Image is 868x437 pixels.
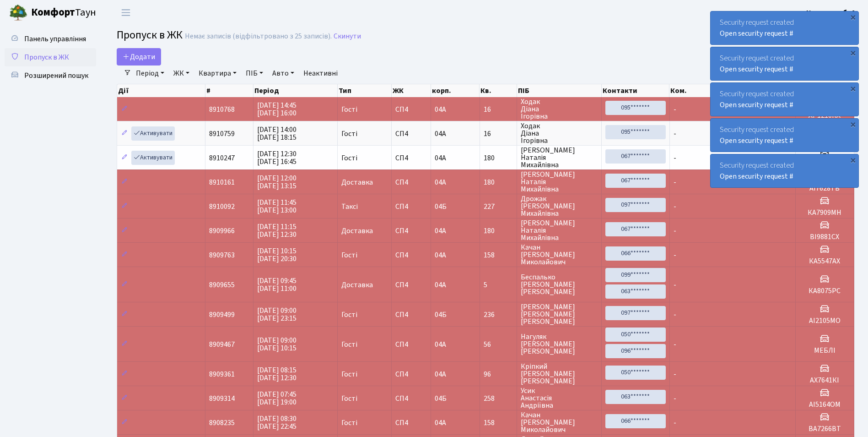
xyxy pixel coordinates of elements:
[257,222,297,240] span: [DATE] 11:15 [DATE] 12:30
[674,129,676,139] span: -
[484,130,513,137] span: 16
[170,66,193,81] a: ЖК
[521,411,598,433] span: Качан [PERSON_NAME] Миколайович
[521,333,598,355] span: Нагуляк [PERSON_NAME] [PERSON_NAME]
[674,280,676,290] span: -
[799,317,850,325] h5: АІ2105МО
[521,171,598,193] span: [PERSON_NAME] Наталія Михайлівна
[484,395,513,402] span: 258
[257,414,297,432] span: [DATE] 08:30 [DATE] 22:45
[669,84,795,97] th: Ком.
[848,120,857,129] div: ×
[341,251,357,259] span: Гості
[484,311,513,318] span: 236
[257,246,297,264] span: [DATE] 10:15 [DATE] 20:30
[521,147,598,169] span: [PERSON_NAME] Наталія Михайлівна
[257,125,297,142] span: [DATE] 14:00 [DATE] 18:15
[711,83,858,116] div: Security request created
[435,393,447,404] span: 04Б
[24,52,69,62] span: Пропуск в ЖК
[341,311,357,318] span: Гості
[521,219,598,241] span: [PERSON_NAME] Наталія Михайлівна
[209,153,235,163] span: 8910247
[395,179,427,186] span: СП4
[209,369,235,379] span: 8909361
[341,395,357,402] span: Гості
[521,244,598,266] span: Качан [PERSON_NAME] Миколайович
[114,5,137,20] button: Переключити навігацію
[395,395,427,402] span: СП4
[799,425,850,433] h5: ВА7266ВТ
[341,419,357,426] span: Гості
[521,387,598,409] span: Усик Анастасія Андріївна
[338,84,392,97] th: Тип
[257,276,297,294] span: [DATE] 09:45 [DATE] 11:00
[131,126,175,141] a: Активувати
[205,84,253,97] th: #
[341,281,373,289] span: Доставка
[24,34,86,44] span: Панель управління
[806,8,857,18] b: Консьєрж б. 4.
[209,339,235,350] span: 8909467
[484,106,513,113] span: 16
[435,369,446,379] span: 04А
[209,393,235,404] span: 8909314
[484,371,513,378] span: 96
[253,84,338,97] th: Період
[395,227,427,235] span: СП4
[395,251,427,259] span: СП4
[602,84,669,97] th: Контакти
[334,32,361,41] a: Скинути
[257,149,297,167] span: [DATE] 12:30 [DATE] 16:45
[674,153,676,163] span: -
[257,100,297,118] span: [DATE] 14:45 [DATE] 16:00
[720,136,793,146] a: Open security request #
[9,4,27,22] img: logo.png
[435,250,446,260] span: 04А
[131,151,175,165] a: Активувати
[209,226,235,236] span: 8909966
[484,179,513,186] span: 180
[341,106,357,113] span: Гості
[257,365,297,383] span: [DATE] 08:15 [DATE] 12:30
[711,119,858,152] div: Security request created
[521,122,598,144] span: Ходак Діана Ігорівна
[341,179,373,186] span: Доставка
[117,48,161,66] a: Додати
[799,233,850,241] h5: ВІ9881СХ
[799,346,850,355] h5: МЕБЛІ
[799,184,850,193] h5: АІ7628ТВ
[435,153,446,163] span: 04А
[195,66,240,81] a: Квартира
[674,339,676,350] span: -
[300,66,341,81] a: Неактивні
[674,104,676,115] span: -
[674,177,676,187] span: -
[484,203,513,210] span: 227
[431,84,480,97] th: корп.
[484,227,513,235] span: 180
[209,104,235,115] span: 8910768
[674,418,676,428] span: -
[521,363,598,385] span: Кріпкий [PERSON_NAME] [PERSON_NAME]
[392,84,431,97] th: ЖК
[341,371,357,378] span: Гості
[521,273,598,295] span: Беспалько [PERSON_NAME] [PERSON_NAME]
[435,129,446,139] span: 04А
[395,106,427,113] span: СП4
[720,64,793,74] a: Open security request #
[132,66,168,81] a: Період
[848,48,857,57] div: ×
[395,154,427,162] span: СП4
[341,130,357,137] span: Гості
[674,393,676,404] span: -
[123,52,155,62] span: Додати
[799,376,850,385] h5: АХ7641КІ
[395,311,427,318] span: СП4
[395,130,427,137] span: СП4
[799,400,850,409] h5: АІ5164ОМ
[435,177,446,187] span: 04А
[674,226,676,236] span: -
[242,66,267,81] a: ПІБ
[799,287,850,295] h5: КА8075РС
